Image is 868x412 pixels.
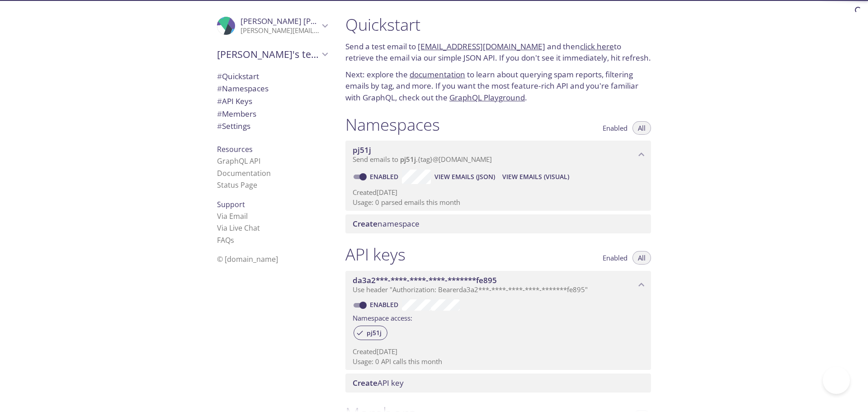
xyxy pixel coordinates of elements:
div: API Keys [210,95,335,108]
div: Namespaces [210,82,335,95]
span: pj51j [353,145,371,155]
div: Jakub Horak [210,11,335,41]
div: Create API Key [345,374,651,393]
h1: Quickstart [345,14,651,35]
span: Quickstart [217,71,259,81]
span: Support [217,199,245,209]
a: [EMAIL_ADDRESS][DOMAIN_NAME] [418,41,545,52]
p: Created [DATE] [353,347,644,356]
span: API Keys [217,96,252,106]
span: # [217,83,222,94]
span: # [217,109,222,119]
a: Enabled [368,300,402,309]
div: Members [210,108,335,120]
span: [PERSON_NAME]'s team [217,48,319,61]
a: click here [580,41,614,52]
button: All [632,121,651,135]
iframe: Help Scout Beacon - Open [823,367,850,394]
div: Jakub's team [210,43,335,66]
a: GraphQL API [217,156,260,166]
span: Members [217,109,256,119]
h1: API keys [345,244,406,265]
a: documentation [410,69,465,80]
div: Team Settings [210,120,335,133]
span: Resources [217,144,253,154]
button: Enabled [597,121,633,135]
span: Create [353,218,377,229]
h1: Namespaces [345,114,440,135]
p: Send a test email to and then to retrieve the email via our simple JSON API. If you don't see it ... [345,41,651,64]
p: [PERSON_NAME][EMAIL_ADDRESS][DOMAIN_NAME] [241,26,319,35]
span: s [231,235,234,245]
a: Status Page [217,180,257,190]
a: Enabled [368,172,402,181]
a: GraphQL Playground [449,92,525,103]
a: Via Email [217,211,248,221]
p: Created [DATE] [353,188,644,197]
span: Settings [217,121,250,131]
span: # [217,121,222,131]
span: API key [353,378,404,388]
span: Create [353,378,377,388]
button: View Emails (Visual) [499,170,573,184]
p: Usage: 0 parsed emails this month [353,198,644,207]
button: View Emails (JSON) [431,170,499,184]
div: Create namespace [345,214,651,233]
span: [PERSON_NAME] [PERSON_NAME] [241,16,364,26]
a: Documentation [217,168,271,178]
span: View Emails (JSON) [434,171,495,182]
span: namespace [353,218,420,229]
p: Next: explore the to learn about querying spam reports, filtering emails by tag, and more. If you... [345,69,651,104]
div: pj51j namespace [345,141,651,169]
span: # [217,71,222,81]
p: Usage: 0 API calls this month [353,357,644,366]
a: FAQ [217,235,234,245]
div: pj51j [354,326,387,340]
span: pj51j [361,329,387,337]
button: Enabled [597,251,633,265]
label: Namespace access: [353,311,412,324]
button: All [632,251,651,265]
span: Namespaces [217,83,269,94]
span: Send emails to . {tag} @[DOMAIN_NAME] [353,155,492,164]
a: Via Live Chat [217,223,260,233]
span: View Emails (Visual) [502,171,569,182]
span: pj51j [400,155,416,164]
div: Quickstart [210,70,335,83]
span: # [217,96,222,106]
span: © [DOMAIN_NAME] [217,254,278,264]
